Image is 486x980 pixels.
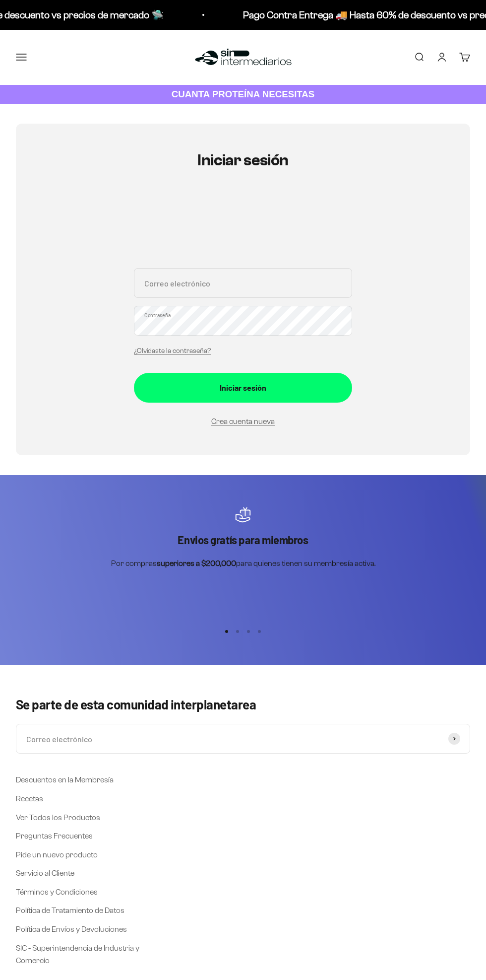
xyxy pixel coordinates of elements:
[154,381,332,394] div: Iniciar sesión
[16,923,127,936] a: Política de Envíos y Devoluciones
[211,417,275,425] a: Crea cuenta nueva
[16,773,114,786] a: Descuentos en la Membresía
[134,198,352,256] iframe: Social Login Buttons
[134,151,352,169] h1: Iniciar sesión
[134,373,352,403] button: Iniciar sesión
[16,886,98,899] a: Términos y Condiciones
[16,867,74,880] a: Servicio al Cliente
[16,697,470,712] p: Se parte de esta comunidad interplanetarea
[134,347,211,354] a: ¿Olvidaste la contraseña?
[172,89,315,99] strong: CUANTA PROTEÍNA NECESITAS
[16,904,124,917] a: Política de Tratamiento de Datos
[111,533,375,547] p: Envios gratís para miembros
[111,557,375,570] p: Por compras para quienes tienen su membresía activa.
[16,792,43,805] a: Recetas
[157,559,236,567] strong: superiores a $200,000
[16,811,100,824] a: Ver Todos los Productos
[16,942,140,967] a: SIC - Superintendencia de Industria y Comercio
[16,830,93,842] a: Preguntas Frecuentes
[16,848,98,861] a: Pide un nuevo producto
